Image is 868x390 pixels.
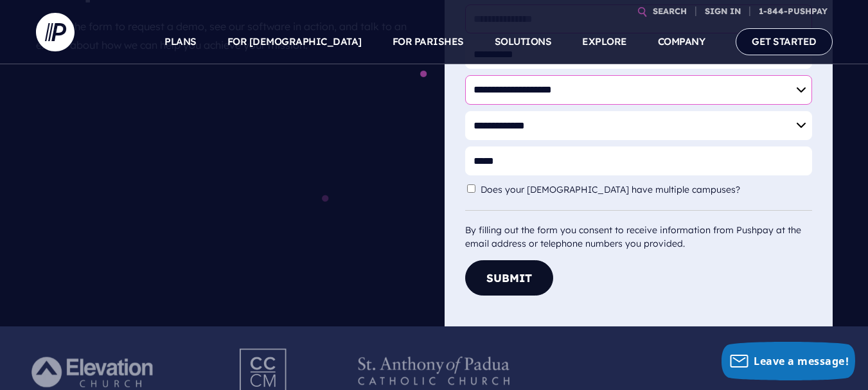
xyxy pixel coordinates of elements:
[393,19,464,64] a: FOR PARISHES
[582,19,627,64] a: EXPLORE
[722,342,855,380] button: Leave a message!
[495,19,552,64] a: SOLUTIONS
[736,28,833,55] a: GET STARTED
[481,184,747,195] label: Does your [DEMOGRAPHIC_DATA] have multiple campuses?
[754,354,849,368] span: Leave a message!
[465,260,553,296] button: Submit
[164,19,197,64] a: PLANS
[658,19,705,64] a: COMPANY
[465,210,812,251] div: By filling out the form you consent to receive information from Pushpay at the email address or t...
[227,19,362,64] a: FOR [DEMOGRAPHIC_DATA]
